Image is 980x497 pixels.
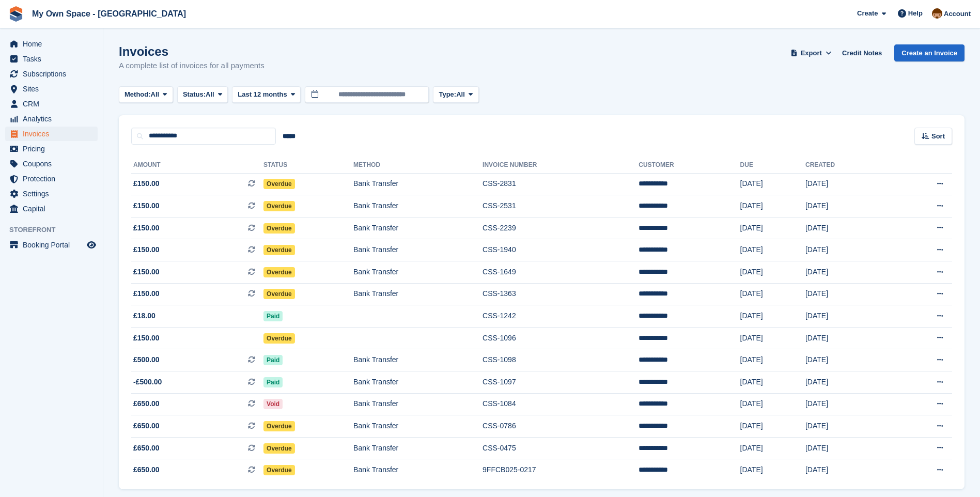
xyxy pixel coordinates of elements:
[805,371,890,394] td: [DATE]
[353,459,483,481] td: Bank Transfer
[133,200,160,211] span: £150.00
[353,349,483,371] td: Bank Transfer
[483,393,639,415] td: CSS-1084
[740,305,805,328] td: [DATE]
[133,288,160,299] span: £150.00
[353,415,483,438] td: Bank Transfer
[206,89,214,100] span: All
[805,283,890,305] td: [DATE]
[805,327,890,349] td: [DATE]
[263,377,283,387] span: Paid
[353,217,483,239] td: Bank Transfer
[8,6,24,22] img: stora-icon-8386f47178a22dfd0bd8f6a31ec36ba5ce8667c1dd55bd0f319d3a0aa187defe.svg
[133,178,160,189] span: £150.00
[5,172,98,186] a: menu
[483,195,639,218] td: CSS-2531
[133,244,160,255] span: £150.00
[805,217,890,239] td: [DATE]
[5,157,98,171] a: menu
[805,239,890,261] td: [DATE]
[740,415,805,438] td: [DATE]
[5,187,98,201] a: menu
[238,89,287,100] span: Last 12 months
[23,201,85,216] span: Capital
[439,89,456,100] span: Type:
[805,349,890,371] td: [DATE]
[263,443,295,454] span: Overdue
[805,437,890,459] td: [DATE]
[9,225,103,235] span: Storefront
[740,393,805,415] td: [DATE]
[456,89,465,100] span: All
[263,289,295,299] span: Overdue
[5,52,98,66] a: menu
[5,37,98,51] a: menu
[433,86,478,103] button: Type: All
[740,157,805,174] th: Due
[23,112,85,126] span: Analytics
[483,239,639,261] td: CSS-1940
[353,261,483,284] td: Bank Transfer
[483,157,639,174] th: Invoice Number
[801,48,822,58] span: Export
[483,459,639,481] td: 9FFCB025-0217
[944,9,971,19] span: Account
[133,377,162,387] span: -£500.00
[263,267,295,277] span: Overdue
[838,44,886,61] a: Credit Notes
[133,333,160,344] span: £150.00
[353,371,483,394] td: Bank Transfer
[133,267,160,277] span: £150.00
[133,421,160,431] span: £650.00
[639,157,740,174] th: Customer
[263,245,295,255] span: Overdue
[483,415,639,438] td: CSS-0786
[263,311,283,321] span: Paid
[740,437,805,459] td: [DATE]
[119,86,173,103] button: Method: All
[263,399,283,409] span: Void
[133,398,160,409] span: £650.00
[5,82,98,96] a: menu
[932,8,942,19] img: Paula Harris
[805,305,890,328] td: [DATE]
[894,44,965,61] a: Create an Invoice
[263,421,295,431] span: Overdue
[183,89,206,100] span: Status:
[353,393,483,415] td: Bank Transfer
[740,173,805,195] td: [DATE]
[263,157,353,174] th: Status
[263,465,295,475] span: Overdue
[740,195,805,218] td: [DATE]
[483,349,639,371] td: CSS-1098
[483,437,639,459] td: CSS-0475
[483,173,639,195] td: CSS-2831
[23,82,85,96] span: Sites
[740,327,805,349] td: [DATE]
[23,97,85,111] span: CRM
[857,8,878,19] span: Create
[353,195,483,218] td: Bank Transfer
[483,283,639,305] td: CSS-1363
[805,415,890,438] td: [DATE]
[23,37,85,51] span: Home
[740,217,805,239] td: [DATE]
[133,310,155,321] span: £18.00
[908,8,923,19] span: Help
[5,238,98,252] a: menu
[23,142,85,156] span: Pricing
[5,142,98,156] a: menu
[23,67,85,81] span: Subscriptions
[353,239,483,261] td: Bank Transfer
[805,195,890,218] td: [DATE]
[353,437,483,459] td: Bank Transfer
[133,223,160,234] span: £150.00
[23,127,85,141] span: Invoices
[177,86,228,103] button: Status: All
[483,371,639,394] td: CSS-1097
[5,112,98,126] a: menu
[5,97,98,111] a: menu
[263,223,295,234] span: Overdue
[5,127,98,141] a: menu
[740,371,805,394] td: [DATE]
